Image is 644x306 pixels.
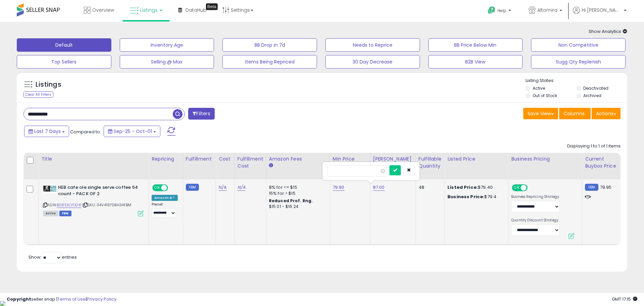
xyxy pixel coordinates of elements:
strong: Copyright [7,296,31,302]
span: Sep-25 - Oct-01 [114,128,152,135]
span: 79.95 [600,184,612,190]
label: Quantity Discount Strategy: [511,218,560,223]
button: Default [17,38,111,52]
button: Selling @ Max [120,55,214,69]
label: Business Repricing Strategy: [511,194,560,199]
div: Title [41,156,146,163]
span: 2025-10-9 17:15 GMT [612,296,637,302]
div: Clear All Filters [23,91,53,98]
div: Fulfillment Cost [237,156,263,170]
div: 15% for > $15 [269,190,325,196]
button: Needs to Reprice [325,38,420,52]
b: Reduced Prof. Rng. [269,198,313,204]
label: Out of Stock [533,93,557,98]
span: | SKU: 04V41970BH34FBM [82,202,131,208]
a: N/A [219,184,227,191]
button: BB Price Below Min [428,38,523,52]
div: Amazon AI * [152,195,178,201]
div: 8% for <= $15 [269,184,325,190]
a: B085XLVDD8 [57,202,81,208]
a: 87.00 [373,184,385,191]
span: Last 7 Days [34,128,61,135]
div: Tooltip anchor [206,3,218,10]
b: Business Price: [447,193,484,200]
a: N/A [237,184,246,191]
div: $79.40 [447,184,503,190]
button: B2B View [428,55,523,69]
span: All listings currently available for purchase on Amazon [43,211,58,216]
small: Amazon Fees. [269,163,273,169]
label: Active [533,85,545,91]
small: FBM [186,184,199,191]
div: $79.4 [447,194,503,200]
span: Show Analytics [589,28,627,35]
span: Compared to: [70,129,101,135]
span: ON [513,185,521,191]
span: OFF [167,185,178,191]
div: [PERSON_NAME] [373,156,413,163]
button: Non Competitive [531,38,626,52]
button: Last 7 Days [24,126,69,137]
div: Business Pricing [511,156,579,163]
span: DataHub [185,7,207,13]
h5: Listings [36,80,61,89]
small: FBM [585,184,598,191]
span: Hi [PERSON_NAME] [582,7,622,13]
div: Min Price [333,156,367,163]
button: Actions [592,108,621,119]
span: Show: entries [29,254,77,260]
button: Top Sellers [17,55,111,69]
span: Overview [92,7,114,13]
p: Listing States: [526,78,627,84]
button: Inventory Age [120,38,214,52]
div: Preset: [152,202,178,217]
button: Items Being Repriced [222,55,317,69]
div: Current Buybox Price [585,156,620,170]
a: Help [482,1,518,22]
button: Sugg Qty Replenish [531,55,626,69]
i: Get Help [487,6,496,14]
span: Listings [140,7,158,13]
div: $15.01 - $16.24 [269,204,325,210]
span: ON [153,185,161,191]
div: Listed Price [447,156,505,163]
a: Terms of Use [57,296,86,302]
a: Privacy Policy [87,296,116,302]
span: Help [497,8,506,13]
label: Deactivated [583,85,608,91]
button: Filters [188,108,214,120]
a: 79.90 [333,184,344,191]
a: Hi [PERSON_NAME] [573,7,627,22]
div: Displaying 1 to 1 of 1 items [567,143,621,149]
div: Fulfillment [186,156,213,163]
button: Columns [559,108,591,119]
span: Altomira [537,7,557,13]
span: OFF [527,185,537,191]
div: seller snap | | [7,296,116,303]
span: FBM [59,211,71,216]
b: HEB cafe ole single serve coffee 54 count - PACK OF 2 [58,184,140,199]
button: 30 Day Decrease [325,55,420,69]
div: Repricing [152,156,180,163]
div: Fulfillable Quantity [419,156,442,170]
b: Listed Price: [447,184,478,190]
button: Sep-25 - Oct-01 [104,126,160,137]
button: BB Drop in 7d [222,38,317,52]
div: Amazon Fees [269,156,327,163]
span: Columns [563,110,585,117]
div: Cost [219,156,232,163]
button: Save View [523,108,558,119]
div: 48 [419,184,439,190]
img: 51lbvXkZ7jL._SL40_.jpg [43,184,56,193]
label: Archived [583,93,601,98]
div: ASIN: [43,184,144,216]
